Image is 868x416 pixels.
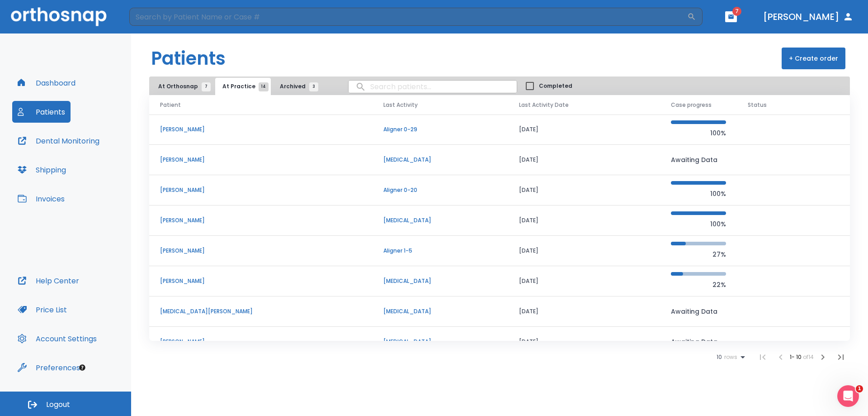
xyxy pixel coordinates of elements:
[158,82,206,91] span: At Orthosnap
[671,336,726,347] p: Awaiting Data
[508,115,660,145] td: [DATE]
[856,385,863,392] span: 1
[837,385,859,407] iframe: Intercom live chat
[383,247,498,255] p: Aligner 1-5
[748,101,767,109] span: Status
[790,353,803,361] span: 1 - 10
[160,186,362,194] p: [PERSON_NAME]
[202,82,211,91] span: 7
[12,299,72,320] button: Price List
[671,154,726,165] p: Awaiting Data
[508,206,660,236] td: [DATE]
[671,279,726,290] p: 22%
[519,101,569,109] span: Last Activity Date
[11,7,107,26] img: Orthosnap
[508,296,660,327] td: [DATE]
[508,145,660,175] td: [DATE]
[671,188,726,199] p: 100%
[160,247,362,255] p: [PERSON_NAME]
[508,327,660,357] td: [DATE]
[671,306,726,317] p: Awaiting Data
[732,7,741,16] span: 7
[722,354,737,360] span: rows
[12,101,71,123] button: Patients
[46,400,70,410] span: Logout
[160,156,362,164] p: [PERSON_NAME]
[12,357,85,378] button: Preferences
[383,277,498,285] p: [MEDICAL_DATA]
[12,159,71,181] button: Shipping
[508,175,660,206] td: [DATE]
[508,236,660,266] td: [DATE]
[160,277,362,285] p: [PERSON_NAME]
[160,101,181,109] span: Patient
[12,130,105,152] button: Dental Monitoring
[383,101,418,109] span: Last Activity
[259,82,269,91] span: 14
[12,270,85,292] button: Help Center
[129,8,687,26] input: Search by Patient Name or Case #
[222,82,264,91] span: At Practice
[383,156,498,164] p: [MEDICAL_DATA]
[782,48,845,69] button: + Create order
[78,363,86,372] div: Tooltip anchor
[671,219,726,230] p: 100%
[12,188,70,210] button: Invoices
[383,307,498,316] p: [MEDICAL_DATA]
[383,125,498,134] p: Aligner 0-29
[539,82,572,90] span: Completed
[671,101,712,109] span: Case progress
[383,186,498,194] p: Aligner 0-20
[12,328,102,349] button: Account Settings
[160,125,362,134] p: [PERSON_NAME]
[12,72,81,94] button: Dashboard
[759,9,857,25] button: [PERSON_NAME]
[671,249,726,260] p: 27%
[383,338,498,346] p: [MEDICAL_DATA]
[160,338,362,346] p: [PERSON_NAME]
[280,82,314,91] span: Archived
[151,78,323,95] div: tabs
[309,82,318,91] span: 3
[803,353,814,361] span: of 14
[151,45,226,72] h1: Patients
[671,128,726,139] p: 100%
[383,216,498,225] p: [MEDICAL_DATA]
[508,266,660,296] td: [DATE]
[717,354,722,360] span: 10
[160,307,362,316] p: [MEDICAL_DATA][PERSON_NAME]
[160,216,362,225] p: [PERSON_NAME]
[349,78,517,96] input: search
